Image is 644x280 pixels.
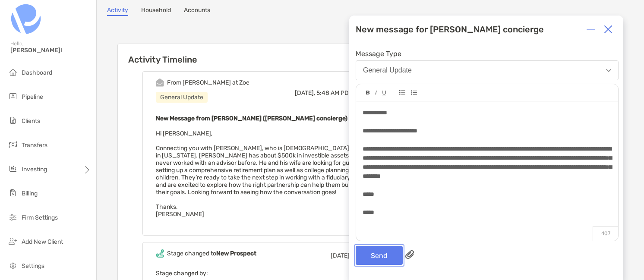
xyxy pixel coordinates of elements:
img: Open dropdown arrow [606,69,611,72]
img: Editor control icon [410,90,417,95]
img: Event icon [156,79,164,87]
img: Expand or collapse [587,25,595,34]
img: Editor control icon [399,90,405,95]
button: General Update [356,60,619,80]
div: New message for [PERSON_NAME] concierge [356,24,544,35]
img: pipeline icon [8,91,18,101]
span: Message Type [356,50,619,58]
img: Close [604,25,612,34]
span: Hi [PERSON_NAME], Connecting you with [PERSON_NAME], who is [DEMOGRAPHIC_DATA] and based in [US_S... [156,130,379,218]
p: 407 [593,226,618,241]
div: General Update [363,66,412,74]
span: Pipeline [22,93,43,101]
img: Editor control icon [382,91,386,95]
div: Reply [349,88,377,98]
img: Editor control icon [375,91,377,95]
span: Billing [22,190,38,197]
div: From [PERSON_NAME] at Zoe [167,79,249,86]
button: Send [356,246,403,265]
img: add_new_client icon [8,236,18,246]
span: Add New Client [22,238,63,245]
span: Transfers [22,142,47,149]
span: Clients [22,117,40,125]
span: [PERSON_NAME]! [10,47,91,54]
span: Settings [22,262,44,270]
span: 5:48 AM PD [316,89,349,97]
img: firm-settings icon [8,212,18,222]
a: Household [141,6,171,16]
img: Event icon [156,249,164,258]
a: Accounts [184,6,210,16]
img: Zoe Logo [10,3,41,35]
img: paperclip attachments [405,250,414,259]
span: Investing [22,166,47,173]
img: settings icon [8,260,18,271]
img: Editor control icon [366,91,370,95]
span: Dashboard [22,69,52,76]
img: investing icon [8,164,18,174]
h6: Activity Timeline [118,44,421,65]
span: [DATE], [295,89,315,97]
div: General Update [156,92,208,103]
b: New Prospect [216,250,256,257]
b: New Message from [PERSON_NAME] ([PERSON_NAME] concierge) [156,115,347,122]
img: transfers icon [8,139,18,150]
p: Stage changed by: [156,268,383,279]
span: [DATE] [331,252,350,259]
img: billing icon [8,188,18,198]
a: Activity [107,6,128,16]
img: dashboard icon [8,67,18,77]
span: Firm Settings [22,214,58,221]
div: Stage changed to [167,250,256,257]
img: clients icon [8,115,18,126]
